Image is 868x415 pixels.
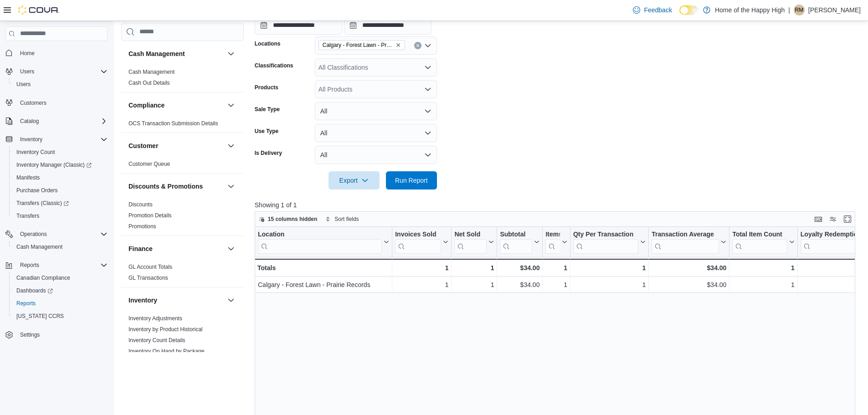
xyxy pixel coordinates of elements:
[128,141,224,150] button: Customer
[128,296,157,305] h3: Inventory
[255,106,280,113] label: Sale Type
[9,310,111,323] button: [US_STATE] CCRS
[16,329,108,340] span: Settings
[13,159,108,170] span: Inventory Manager (Classic)
[128,348,205,355] span: Inventory On Hand by Package
[16,229,51,240] button: Operations
[128,315,182,322] a: Inventory Adjustments
[732,262,794,273] div: 1
[16,187,58,194] span: Purchase Orders
[2,328,111,341] button: Settings
[573,230,646,253] button: Qty Per Transaction
[128,223,156,230] a: Promotions
[454,262,494,273] div: 1
[255,128,278,135] label: Use Type
[128,79,170,87] span: Cash Out Details
[424,64,431,71] button: Open list of options
[16,116,42,127] button: Catalog
[16,134,46,145] button: Inventory
[128,223,156,230] span: Promotions
[9,78,111,91] button: Users
[679,5,699,15] input: Dark Mode
[454,230,487,239] div: Net Sold
[808,5,861,15] p: [PERSON_NAME]
[329,171,380,190] button: Export
[128,337,185,343] a: Inventory Count Details
[16,274,70,282] span: Canadian Compliance
[16,287,53,294] span: Dashboards
[5,43,108,365] nav: Complex example
[16,66,108,77] span: Users
[500,279,539,290] div: $34.00
[395,230,441,253] div: Invoices Sold
[258,230,389,253] button: Location
[573,279,646,290] div: 1
[395,176,428,185] span: Run Report
[258,230,382,239] div: Location
[395,230,441,239] div: Invoices Sold
[226,140,236,151] button: Customer
[652,230,719,253] div: Transaction Average
[2,133,111,146] button: Inventory
[454,279,494,290] div: 1
[13,172,108,183] span: Manifests
[788,5,790,15] p: |
[13,285,108,296] span: Dashboards
[13,185,62,196] a: Purchase Orders
[121,118,244,133] div: Compliance
[128,244,153,253] h3: Finance
[9,241,111,253] button: Cash Management
[9,210,111,222] button: Transfers
[128,101,224,110] button: Compliance
[255,16,342,35] input: Press the down key to open a popover containing a calendar.
[414,42,421,49] button: Clear input
[573,230,638,239] div: Qty Per Transaction
[842,214,853,225] button: Enter fullscreen
[500,230,539,253] button: Subtotal
[226,295,236,306] button: Inventory
[545,262,567,273] div: 1
[16,48,38,59] a: Home
[652,230,719,239] div: Transaction Average
[16,200,69,207] span: Transfers (Classic)
[545,279,567,290] div: 1
[500,230,532,239] div: Subtotal
[2,96,111,109] button: Customers
[13,79,108,90] span: Users
[20,50,35,57] span: Home
[395,279,448,290] div: 1
[255,149,282,157] label: Is Delivery
[732,230,787,239] div: Total Item Count
[128,49,185,58] h3: Cash Management
[813,214,824,225] button: Keyboard shortcuts
[13,198,108,209] span: Transfers (Classic)
[128,80,170,86] a: Cash Out Details
[16,116,108,127] span: Catalog
[128,275,168,281] a: GL Transactions
[395,42,401,48] button: Remove Calgary - Forest Lawn - Prairie Records from selection in this group
[128,182,203,191] h3: Discounts & Promotions
[16,161,92,169] span: Inventory Manager (Classic)
[500,262,539,273] div: $34.00
[16,329,43,340] a: Settings
[226,181,236,192] button: Discounts & Promotions
[16,300,36,307] span: Reports
[2,259,111,272] button: Reports
[9,184,111,197] button: Purchase Orders
[16,134,108,145] span: Inventory
[9,146,111,159] button: Inventory Count
[255,40,281,47] label: Locations
[16,313,64,320] span: [US_STATE] CCRS
[128,120,218,127] span: OCS Transaction Submission Details
[20,118,39,125] span: Catalog
[257,262,389,273] div: Totals
[386,171,437,190] button: Run Report
[128,160,170,168] span: Customer Queue
[16,174,40,181] span: Manifests
[334,171,374,190] span: Export
[128,244,224,253] button: Finance
[795,5,804,15] span: RM
[128,101,164,110] h3: Compliance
